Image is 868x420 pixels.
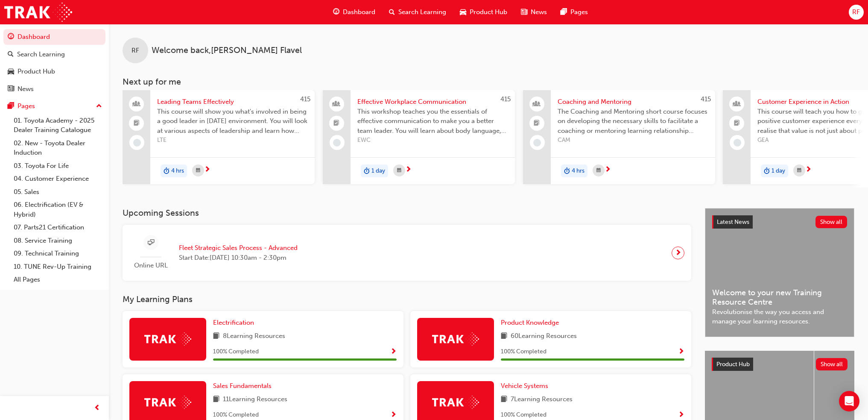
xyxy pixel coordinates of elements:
span: Show Progress [678,348,684,356]
span: learningRecordVerb_NONE-icon [333,139,341,147]
span: next-icon [675,247,681,259]
a: 08. Service Training [10,234,105,247]
span: Show Progress [390,348,397,356]
a: 09. Technical Training [10,247,105,260]
span: search-icon [389,7,395,18]
img: Trak [144,332,191,346]
span: 8 Learning Resources [223,331,285,342]
span: Leading Teams Effectively [157,97,308,107]
span: up-icon [96,101,102,112]
span: 100 % Completed [501,347,547,357]
span: news-icon [8,85,14,93]
span: duration-icon [364,165,370,176]
span: booktick-icon [734,118,740,129]
span: 415 [500,95,511,103]
div: Product Hub [18,67,55,76]
span: Product Hub [470,7,507,17]
span: guage-icon [8,33,14,41]
span: This course will show you what's involved in being a good leader in [DATE] environment. You will ... [157,107,308,136]
span: CAM [558,135,708,145]
a: 04. Customer Experience [10,172,105,185]
span: Fleet Strategic Sales Process - Advanced [179,243,298,253]
span: 415 [300,95,310,103]
button: DashboardSearch LearningProduct HubNews [3,27,105,98]
img: Trak [432,396,479,409]
a: Latest NewsShow all [712,215,847,229]
a: Product HubShow all [712,358,848,371]
span: Pages [570,7,588,17]
span: booktick-icon [534,118,540,129]
span: Product Knowledge [501,319,559,326]
a: 415Effective Workplace CommunicationThis workshop teaches you the essentials of effective communi... [323,90,515,184]
a: Search Learning [3,47,105,62]
span: 1 day [772,166,785,176]
span: pages-icon [561,7,567,18]
span: book-icon [213,394,219,405]
button: Show all [815,216,848,228]
span: next-icon [805,166,812,174]
a: Dashboard [3,29,105,45]
span: duration-icon [564,165,570,176]
span: The Coaching and Mentoring short course focuses on developing the necessary skills to facilitate ... [558,107,708,136]
span: RF [852,7,860,17]
span: prev-icon [94,403,100,414]
span: Welcome back , [PERSON_NAME] Flavel [152,46,302,56]
a: Product Hub [3,64,105,79]
a: pages-iconPages [554,3,595,21]
img: Trak [432,332,479,346]
span: Vehicle Systems [501,382,548,390]
a: 01. Toyota Academy - 2025 Dealer Training Catalogue [10,114,105,137]
span: RF [132,46,139,56]
span: Search Learning [398,7,446,17]
span: pages-icon [8,103,14,110]
span: duration-icon [164,165,170,176]
span: Latest News [717,218,749,226]
span: Start Date: [DATE] 10:30am - 2:30pm [179,253,298,263]
span: guage-icon [333,7,339,18]
img: Trak [4,3,72,22]
span: Welcome to your new Training Resource Centre [712,288,847,307]
span: car-icon [460,7,466,18]
span: 1 day [371,166,385,176]
a: All Pages [10,273,105,286]
span: people-icon [734,99,740,110]
span: news-icon [521,7,527,18]
span: 7 Learning Resources [511,394,573,405]
span: calendar-icon [596,165,601,176]
span: News [531,7,547,17]
span: sessionType_ONLINE_URL-icon [148,238,154,248]
span: Dashboard [343,7,375,17]
a: Electrification [213,318,257,328]
span: 100 % Completed [213,410,259,420]
span: search-icon [8,51,14,59]
span: people-icon [534,99,540,110]
a: 05. Sales [10,185,105,199]
a: 03. Toyota For Life [10,159,105,173]
button: Pages [3,98,105,114]
span: Show Progress [678,411,684,419]
div: News [18,84,34,94]
span: booktick-icon [134,118,140,129]
span: book-icon [501,331,507,342]
span: Online URL [129,261,172,270]
a: Sales Fundamentals [213,381,275,391]
span: car-icon [8,68,14,76]
span: 415 [701,95,711,103]
span: Sales Fundamentals [213,382,272,390]
h3: Upcoming Sessions [123,208,691,218]
span: Product Hub [716,361,750,368]
span: EWC [357,135,508,145]
a: Latest NewsShow allWelcome to your new Training Resource CentreRevolutionise the way you access a... [705,208,854,337]
span: 4 hrs [171,166,184,176]
span: Revolutionise the way you access and manage your learning resources. [712,307,847,326]
span: next-icon [204,166,210,174]
h3: My Learning Plans [123,294,691,304]
span: learningRecordVerb_NONE-icon [133,139,141,147]
span: duration-icon [764,165,770,176]
span: people-icon [333,99,339,110]
span: 100 % Completed [501,410,547,420]
a: 06. Electrification (EV & Hybrid) [10,198,105,221]
a: 10. TUNE Rev-Up Training [10,260,105,273]
div: Pages [18,101,35,111]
